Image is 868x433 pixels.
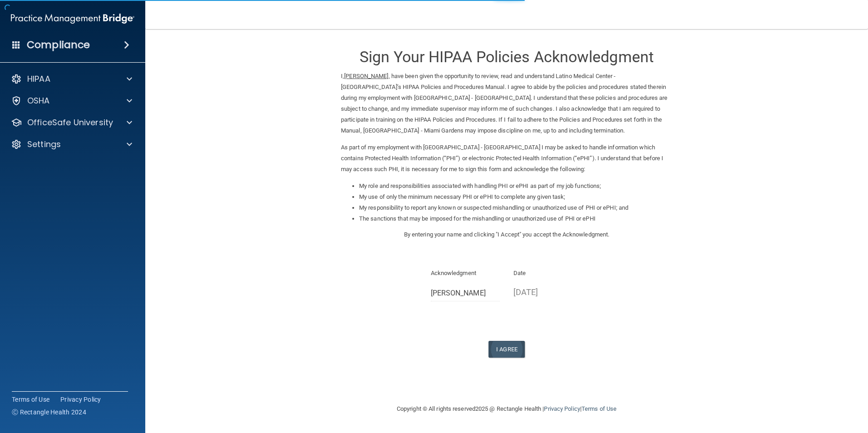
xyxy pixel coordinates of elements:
iframe: Drift Widget Chat Controller [711,369,857,405]
a: Settings [11,139,132,150]
a: OSHA [11,95,132,106]
li: My use of only the minimum necessary PHI or ePHI to complete any given task; [359,192,672,202]
p: I, , have been given the opportunity to review, read and understand Latino Medical Center - [GEOG... [341,71,672,136]
a: Privacy Policy [60,395,101,404]
a: Terms of Use [582,405,616,412]
a: Privacy Policy [544,405,580,412]
div: Copyright © All rights reserved 2025 @ Rectangle Health | | [341,394,672,423]
p: Date [513,268,583,279]
input: Full Name [431,285,500,301]
a: Terms of Use [12,395,49,404]
p: Settings [27,139,61,150]
p: Acknowledgment [431,268,500,279]
h4: Compliance [27,39,90,51]
h3: Sign Your HIPAA Policies Acknowledgment [341,49,672,65]
span: Ⓒ Rectangle Health 2024 [12,408,86,417]
li: The sanctions that may be imposed for the mishandling or unauthorized use of PHI or ePHI [359,213,672,224]
a: OfficeSafe University [11,117,132,128]
p: By entering your name and clicking "I Accept" you accept the Acknowledgment. [341,229,672,240]
p: HIPAA [27,74,50,84]
li: My responsibility to report any known or suspected mishandling or unauthorized use of PHI or ePHI... [359,202,672,213]
img: PMB logo [11,10,134,28]
p: OSHA [27,95,50,106]
p: As part of my employment with [GEOGRAPHIC_DATA] - [GEOGRAPHIC_DATA] I may be asked to handle info... [341,142,672,175]
a: HIPAA [11,74,132,84]
p: [DATE] [513,285,583,300]
ins: [PERSON_NAME] [344,73,388,79]
p: OfficeSafe University [27,117,113,128]
li: My role and responsibilities associated with handling PHI or ePHI as part of my job functions; [359,181,672,192]
button: I Agree [488,341,525,358]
